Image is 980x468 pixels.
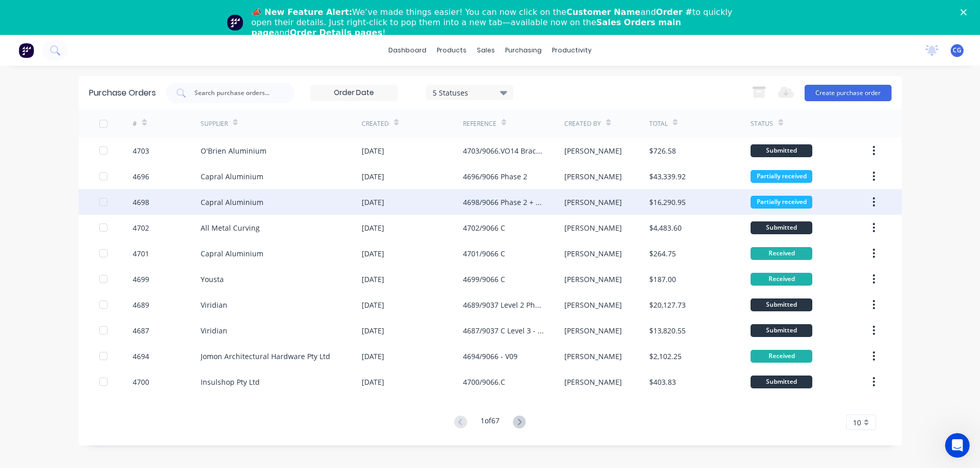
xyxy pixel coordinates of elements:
[362,145,384,156] div: [DATE]
[133,351,149,362] div: 4694
[566,7,640,17] b: Customer Name
[649,119,668,128] div: Total
[649,325,686,336] div: $13,820.55
[649,145,676,156] div: $726.58
[472,43,500,58] div: sales
[201,299,227,310] div: Viridian
[500,43,547,58] div: purchasing
[805,85,892,101] button: Create purchase order
[201,274,224,285] div: Yousta
[751,221,812,234] div: Submitted
[201,351,330,362] div: Jomon Architectural Hardware Pty Ltd
[649,299,686,310] div: $20,127.73
[133,222,149,233] div: 4702
[227,14,243,31] img: Profile image for Team
[564,299,622,310] div: [PERSON_NAME]
[751,247,812,260] div: Received
[751,324,812,337] div: Submitted
[133,119,137,128] div: #
[362,119,389,128] div: Created
[362,248,384,259] div: [DATE]
[201,171,263,182] div: Capral Aluminium
[133,197,149,208] div: 4698
[89,87,156,99] div: Purchase Orders
[133,274,149,285] div: 4699
[480,415,500,430] div: 1 of 67
[463,274,505,285] div: 4699/9066 C
[383,43,432,58] a: dashboard
[362,171,384,182] div: [DATE]
[133,145,149,156] div: 4703
[945,433,970,458] iframe: Intercom live chat
[133,325,149,336] div: 4687
[853,417,861,428] span: 10
[362,274,384,285] div: [DATE]
[252,7,352,17] b: 📣 New Feature Alert:
[649,274,676,285] div: $187.00
[564,248,622,259] div: [PERSON_NAME]
[290,28,382,38] b: Order Details pages
[751,298,812,311] div: Submitted
[201,119,228,128] div: Supplier
[433,87,506,98] div: 5 Statuses
[463,197,544,208] div: 4698/9066 Phase 2 + C/Wall Sub Frames
[201,377,260,387] div: Insulshop Pty Ltd
[193,88,279,98] input: Search purchase orders...
[960,9,971,15] div: Close
[953,46,961,55] span: CG
[133,248,149,259] div: 4701
[133,377,149,387] div: 4700
[463,351,518,362] div: 4694/9066 - V09
[201,222,260,233] div: All Metal Curving
[751,273,812,286] div: Received
[564,222,622,233] div: [PERSON_NAME]
[362,351,384,362] div: [DATE]
[362,377,384,387] div: [DATE]
[564,325,622,336] div: [PERSON_NAME]
[362,299,384,310] div: [DATE]
[432,43,472,58] div: products
[201,325,227,336] div: Viridian
[463,248,505,259] div: 4701/9066 C
[463,377,505,387] div: 4700/9066.C
[362,222,384,233] div: [DATE]
[252,17,681,38] b: Sales Orders main page
[201,145,266,156] div: O'Brien Aluminium
[751,196,812,209] div: Partially received
[649,377,676,387] div: $403.83
[751,350,812,363] div: Received
[564,377,622,387] div: [PERSON_NAME]
[564,351,622,362] div: [PERSON_NAME]
[564,171,622,182] div: [PERSON_NAME]
[751,170,812,183] div: Partially received
[751,144,812,157] div: Submitted
[649,222,682,233] div: $4,483.60
[649,248,676,259] div: $264.75
[362,325,384,336] div: [DATE]
[649,351,682,362] div: $2,102.25
[649,171,686,182] div: $43,339.92
[564,119,601,128] div: Created By
[649,197,686,208] div: $16,290.95
[564,145,622,156] div: [PERSON_NAME]
[133,299,149,310] div: 4689
[133,171,149,182] div: 4696
[564,274,622,285] div: [PERSON_NAME]
[463,222,505,233] div: 4702/9066 C
[463,299,544,310] div: 4689/9037 Level 2 Phase 1 Rev 1
[463,119,496,128] div: Reference
[656,7,692,17] b: Order #
[463,171,527,182] div: 4696/9066 Phase 2
[201,197,263,208] div: Capral Aluminium
[463,145,544,156] div: 4703/9066.VO14 Brackets and Angles
[201,248,263,259] div: Capral Aluminium
[311,85,397,101] input: Order Date
[564,197,622,208] div: [PERSON_NAME]
[751,376,812,388] div: Submitted
[362,197,384,208] div: [DATE]
[463,325,544,336] div: 4687/9037 C Level 3 - Phase 1-Rev 1
[19,43,34,58] img: Factory
[252,7,737,38] div: We’ve made things easier! You can now click on the and to quickly open their details. Just right-...
[547,43,597,58] div: productivity
[751,119,773,128] div: Status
